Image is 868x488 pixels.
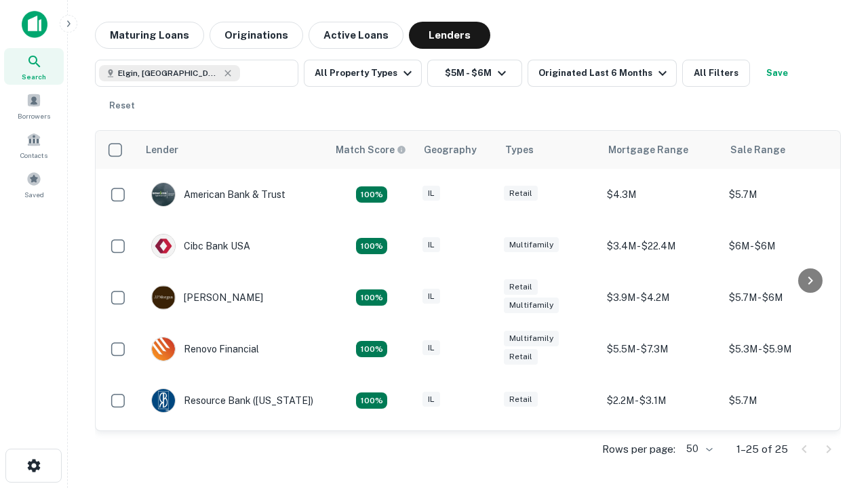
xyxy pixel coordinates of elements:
div: Retail [504,392,538,407]
td: $5.3M - $5.9M [722,323,844,375]
div: IL [422,289,440,304]
a: Borrowers [4,87,64,124]
div: Lender [146,142,178,158]
button: All Property Types [304,60,422,87]
span: Borrowers [18,110,50,121]
div: Multifamily [504,331,559,346]
img: picture [152,235,175,258]
div: Retail [504,279,538,295]
div: Sale Range [730,142,785,158]
button: Save your search to get updates of matches that match your search criteria. [755,60,799,87]
img: picture [152,183,175,206]
span: Contacts [20,150,47,161]
td: $4M [600,426,722,478]
td: $5.5M - $7.3M [600,323,722,375]
div: Multifamily [504,298,559,313]
th: Mortgage Range [600,131,722,169]
button: Lenders [409,22,490,49]
a: Search [4,48,64,85]
th: Capitalize uses an advanced AI algorithm to match your search with the best lender. The match sco... [328,131,416,169]
th: Sale Range [722,131,844,169]
div: Mortgage Range [608,142,688,158]
div: IL [422,392,440,407]
div: Matching Properties: 4, hasApolloMatch: undefined [356,341,387,357]
div: Matching Properties: 4, hasApolloMatch: undefined [356,238,387,254]
div: Retail [504,349,538,365]
h6: Match Score [336,142,403,157]
td: $5.7M [722,169,844,220]
td: $5.7M - $6M [722,272,844,323]
button: Originated Last 6 Months [528,60,677,87]
div: Capitalize uses an advanced AI algorithm to match your search with the best lender. The match sco... [336,142,406,157]
button: Maturing Loans [95,22,204,49]
button: All Filters [682,60,750,87]
div: American Bank & Trust [151,182,285,207]
p: 1–25 of 25 [736,441,788,457]
a: Contacts [4,127,64,163]
span: Elgin, [GEOGRAPHIC_DATA], [GEOGRAPHIC_DATA] [118,67,220,79]
button: Originations [210,22,303,49]
td: $5.6M [722,426,844,478]
button: Reset [100,92,144,119]
td: $5.7M [722,375,844,426]
div: IL [422,237,440,253]
img: picture [152,286,175,309]
span: Search [22,71,46,82]
div: Matching Properties: 7, hasApolloMatch: undefined [356,186,387,203]
div: Originated Last 6 Months [538,65,671,81]
img: picture [152,389,175,412]
th: Lender [138,131,328,169]
a: Saved [4,166,64,203]
div: Types [505,142,534,158]
div: Multifamily [504,237,559,253]
td: $2.2M - $3.1M [600,375,722,426]
img: capitalize-icon.png [22,11,47,38]
span: Saved [24,189,44,200]
div: Resource Bank ([US_STATE]) [151,388,313,413]
div: [PERSON_NAME] [151,285,263,310]
div: Retail [504,186,538,201]
th: Geography [416,131,497,169]
div: IL [422,186,440,201]
td: $4.3M [600,169,722,220]
button: $5M - $6M [427,60,522,87]
img: picture [152,338,175,361]
td: $3.9M - $4.2M [600,272,722,323]
button: Active Loans [309,22,403,49]
div: Cibc Bank USA [151,234,250,258]
td: $3.4M - $22.4M [600,220,722,272]
div: IL [422,340,440,356]
td: $6M - $6M [722,220,844,272]
th: Types [497,131,600,169]
div: 50 [681,439,715,459]
iframe: Chat Widget [800,336,868,401]
div: Renovo Financial [151,337,259,361]
p: Rows per page: [602,441,675,457]
div: Matching Properties: 4, hasApolloMatch: undefined [356,392,387,409]
div: Geography [424,142,477,158]
div: Matching Properties: 4, hasApolloMatch: undefined [356,289,387,306]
